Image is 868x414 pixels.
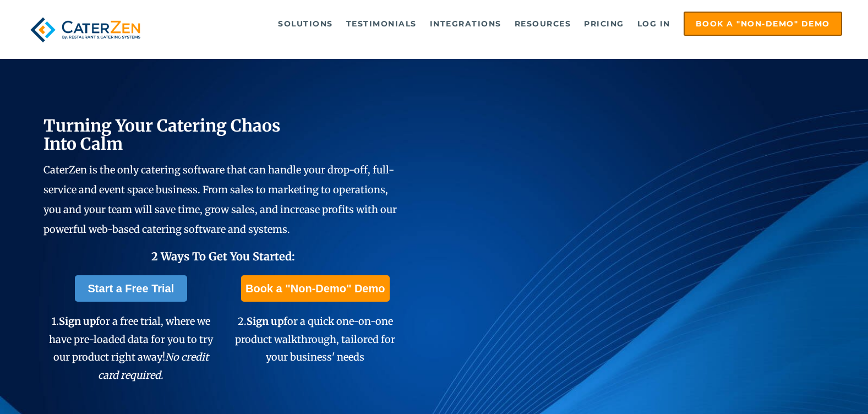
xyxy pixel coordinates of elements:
a: Book a "Non-Demo" Demo [241,275,389,302]
a: Resources [509,13,577,35]
a: Book a "Non-Demo" Demo [684,12,842,36]
span: 2. for a quick one-on-one product walkthrough, tailored for your business' needs [235,315,395,363]
a: Integrations [424,13,507,35]
em: No credit card required. [98,351,209,381]
span: Sign up [59,315,96,328]
a: Start a Free Trial [75,275,188,302]
img: caterzen [26,12,144,48]
a: Log in [632,13,676,35]
a: Solutions [272,13,339,35]
span: 1. for a free trial, where we have pre-loaded data for you to try our product right away! [49,315,213,381]
span: Sign up [247,315,283,328]
span: Turning Your Catering Chaos Into Calm [43,115,281,154]
span: CaterZen is the only catering software that can handle your drop-off, full-service and event spac... [43,164,397,236]
div: Navigation Menu [166,12,842,36]
a: Testimonials [341,13,422,35]
span: 2 Ways To Get You Started: [151,249,295,263]
a: Pricing [578,13,630,35]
